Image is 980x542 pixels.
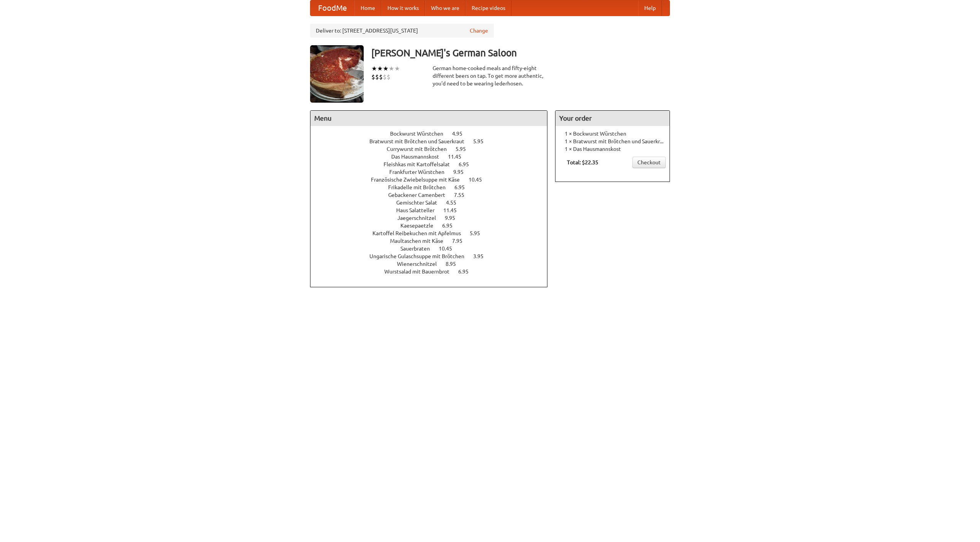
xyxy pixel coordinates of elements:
li: ★ [371,64,377,73]
a: Kaesepaetzle 6.95 [400,223,467,229]
li: ★ [377,64,383,73]
span: Sauerbraten [400,246,438,252]
span: Frikadelle mit Brötchen [388,184,453,190]
span: Französische Zwiebelsuppe mit Käse [371,177,467,183]
a: Ungarische Gulaschsuppe mit Brötchen 3.95 [369,253,498,259]
a: FoodMe [310,0,354,16]
span: Currywurst mit Brötchen [387,146,454,152]
span: Haus Salatteller [396,207,442,213]
a: Das Hausmannskost 11.45 [391,154,475,160]
a: Gemischter Salat 4.55 [396,200,470,206]
li: 1 × Bockwurst Würstchen [559,130,666,138]
span: 6.95 [442,223,460,229]
a: Who we are [425,0,465,16]
span: 3.95 [473,253,491,259]
h3: [PERSON_NAME]'s German Saloon [371,45,670,61]
li: ★ [389,64,394,73]
span: Wienerschnitzel [397,261,444,267]
span: 8.95 [446,261,464,267]
a: Französische Zwiebelsuppe mit Käse 10.45 [371,177,496,183]
span: 10.45 [439,246,460,252]
a: Wurstsalad mit Bauernbrot 6.95 [384,269,483,275]
li: $ [383,73,387,81]
div: Deliver to: [STREET_ADDRESS][US_STATE] [310,24,494,38]
span: Wurstsalad mit Bauernbrot [384,269,457,275]
span: Das Hausmannskost [391,154,447,160]
a: Recipe videos [465,0,511,16]
h4: Menu [310,111,547,126]
span: 9.95 [453,169,471,175]
img: angular.jpg [310,45,364,103]
span: 6.95 [458,269,476,275]
li: ★ [394,64,400,73]
b: Total: $22.35 [567,159,598,165]
a: Checkout [632,157,666,168]
li: 1 × Bratwurst mit Brötchen und Sauerkraut [559,138,666,145]
a: Help [638,0,662,16]
span: 10.45 [469,177,490,183]
h4: Your order [555,111,670,126]
a: Bratwurst mit Brötchen und Sauerkraut 5.95 [369,138,498,144]
a: Change [470,27,488,34]
span: Maultaschen mit Käse [390,238,451,244]
span: 7.55 [454,192,472,198]
span: 5.95 [456,146,474,152]
a: Maultaschen mit Käse 7.95 [390,238,477,244]
span: 6.95 [454,184,472,190]
a: Currywurst mit Brötchen 5.95 [387,146,480,152]
li: $ [371,73,375,81]
a: Frankfurter Würstchen 9.95 [389,169,478,175]
a: Kartoffel Reibekuchen mit Apfelmus 5.95 [372,230,494,236]
li: 1 × Das Hausmannskost [559,145,666,153]
span: Bockwurst Würstchen [390,131,451,137]
span: Gemischter Salat [396,200,445,206]
a: How it works [381,0,425,16]
span: 11.45 [443,207,464,213]
a: Sauerbraten 10.45 [400,246,466,252]
span: Jaegerschnitzel [397,215,444,221]
a: Bockwurst Würstchen 4.95 [390,131,477,137]
div: German home-cooked meals and fifty-eight different beers on tap. To get more authentic, you'd nee... [433,64,547,87]
li: $ [375,73,379,81]
a: Haus Salatteller 11.45 [396,207,471,213]
li: ★ [383,64,389,73]
a: Jaegerschnitzel 9.95 [397,215,469,221]
span: Kartoffel Reibekuchen mit Apfelmus [372,230,469,236]
span: Kaesepaetzle [400,223,441,229]
span: 5.95 [473,138,491,144]
span: Fleishkas mit Kartoffelsalat [384,161,457,167]
span: Gebackener Camenbert [388,192,453,198]
a: Frikadelle mit Brötchen 6.95 [388,184,479,190]
a: Fleishkas mit Kartoffelsalat 6.95 [384,161,483,167]
span: 5.95 [470,230,488,236]
span: 11.45 [448,154,469,160]
li: $ [387,73,390,81]
a: Wienerschnitzel 8.95 [397,261,470,267]
span: 6.95 [459,161,477,167]
span: Ungarische Gulaschsuppe mit Brötchen [369,253,472,259]
span: Bratwurst mit Brötchen und Sauerkraut [369,138,472,144]
span: 4.55 [446,200,464,206]
li: $ [379,73,383,81]
a: Home [354,0,381,16]
span: 9.95 [445,215,463,221]
span: 7.95 [452,238,470,244]
span: 4.95 [452,131,470,137]
a: Gebackener Camenbert 7.55 [388,192,479,198]
span: Frankfurter Würstchen [389,169,452,175]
